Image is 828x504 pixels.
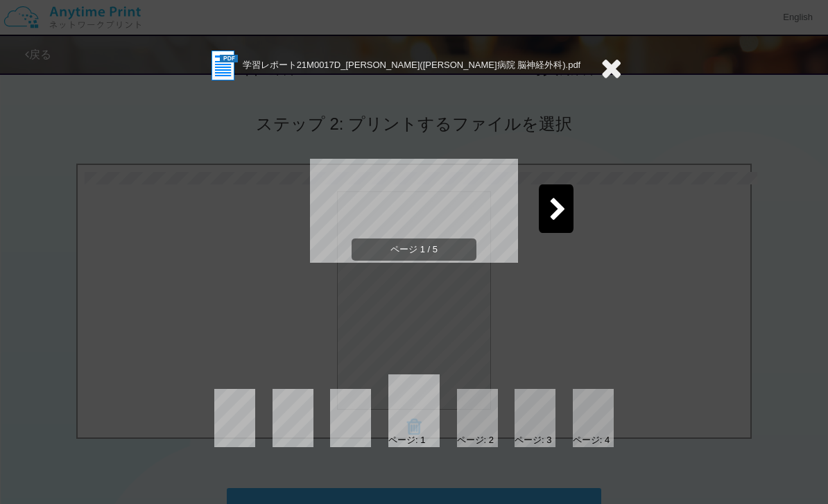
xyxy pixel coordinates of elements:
[388,434,425,447] div: ページ: 1
[573,434,610,447] div: ページ: 4
[515,434,551,447] div: ページ: 3
[243,60,581,70] span: 学習レポート21M0017D_[PERSON_NAME]([PERSON_NAME]病院 脳神経外科).pdf
[457,434,494,447] div: ページ: 2
[352,238,476,261] span: ページ 1 / 5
